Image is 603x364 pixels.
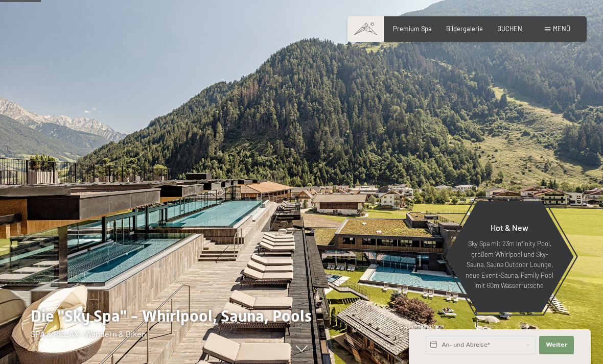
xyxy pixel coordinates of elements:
span: Weiter [546,341,567,349]
span: Schnellanfrage [409,323,444,329]
span: Menü [553,25,570,33]
a: BUCHEN [497,25,522,33]
p: Sky Spa mit 23m Infinity Pool, großem Whirlpool und Sky-Sauna, Sauna Outdoor Lounge, neue Event-S... [465,238,554,290]
a: Bildergalerie [446,25,483,33]
button: Weiter [539,336,574,354]
span: Hot & New [491,223,528,232]
a: Hot & New Sky Spa mit 23m Infinity Pool, großem Whirlpool und Sky-Sauna, Sauna Outdoor Lounge, ne... [445,201,574,313]
a: Premium Spa [393,25,432,33]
